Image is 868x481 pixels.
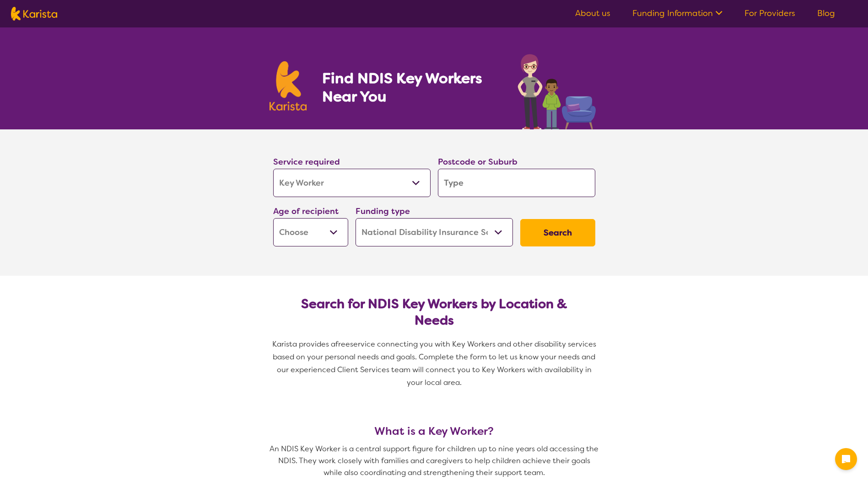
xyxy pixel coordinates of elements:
input: Type [438,169,595,197]
h3: What is a Key Worker? [270,425,599,438]
p: An NDIS Key Worker is a central support figure for children up to nine years old accessing the ND... [270,443,599,479]
label: Funding type [356,206,410,217]
img: key-worker [515,49,599,129]
h2: Search for NDIS Key Workers by Location & Needs [280,296,588,329]
button: Search [520,219,595,246]
label: Postcode or Suburb [438,156,518,167]
a: For Providers [744,8,795,19]
a: Funding Information [632,8,722,19]
span: service connecting you with Key Workers and other disability services based on your personal need... [273,339,598,387]
label: Age of recipient [273,206,339,217]
span: Karista provides a [272,339,335,349]
img: Karista logo [11,7,57,21]
img: Karista logo [270,61,307,111]
a: Blog [817,8,835,19]
h1: Find NDIS Key Workers Near You [322,69,499,106]
a: About us [575,8,610,19]
label: Service required [273,156,340,167]
span: free [335,339,350,349]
